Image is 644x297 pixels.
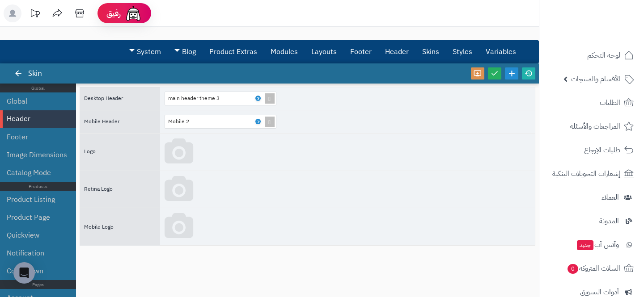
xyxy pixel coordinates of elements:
span: العملاء [602,191,619,204]
a: Skins [415,41,446,63]
div: Mobile 2 [168,115,198,128]
span: طلبات الإرجاع [584,144,620,156]
a: تحديثات المنصة [24,4,46,25]
span: إشعارات التحويلات البنكية [552,167,620,180]
span: الأقسام والمنتجات [571,73,620,85]
span: رفيق [106,8,121,19]
span: المراجعات والأسئلة [570,120,620,133]
span: جديد [577,240,593,250]
a: إشعارات التحويلات البنكية [545,163,639,184]
a: طلبات الإرجاع [545,139,639,161]
a: المراجعات والأسئلة [545,116,639,137]
a: Product Extras [203,41,264,63]
a: Blog [168,41,203,63]
a: السلات المتروكة0 [545,258,639,279]
img: ai-face.png [124,4,142,22]
span: وآتس آب [576,238,619,251]
a: System [123,41,168,63]
span: الطلبات [600,96,620,109]
span: المدونة [599,215,619,227]
span: Retina Logo [84,185,113,193]
span: 0 [568,264,578,274]
div: Open Intercom Messenger [13,262,35,284]
a: لوحة التحكم [545,45,639,66]
a: المدونة [545,210,639,232]
a: Modules [264,41,305,63]
div: Skin [16,63,51,84]
span: السلات المتروكة [567,262,620,275]
a: Header [378,41,415,63]
a: الطلبات [545,92,639,113]
a: Variables [479,41,523,63]
span: لوحة التحكم [587,49,620,62]
a: Styles [446,41,479,63]
span: Desktop Header [84,94,123,102]
span: Mobile Logo [84,223,114,231]
a: العملاء [545,187,639,208]
a: Layouts [305,41,343,63]
a: Footer [343,41,378,63]
span: Logo [84,147,96,155]
div: main header theme 3 [168,92,229,105]
a: وآتس آبجديد [545,234,639,255]
span: Mobile Header [84,117,119,125]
